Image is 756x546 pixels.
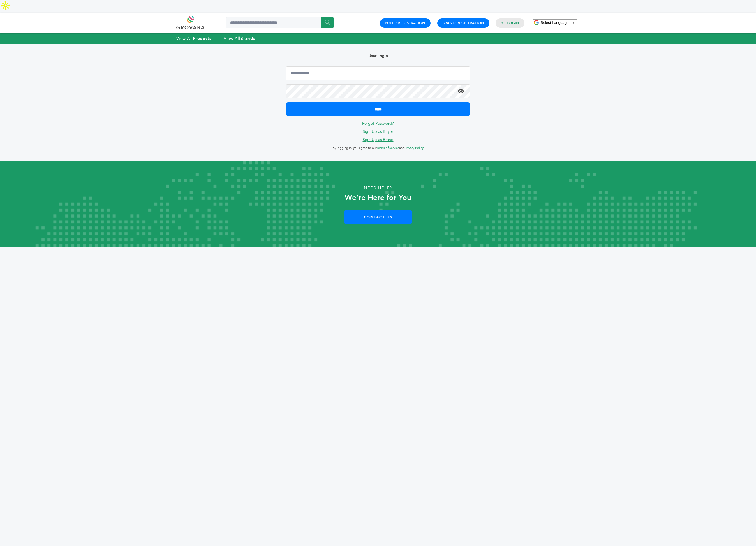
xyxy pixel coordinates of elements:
[363,129,393,134] a: Sign Up as Buyer
[345,193,411,203] strong: We’re Here for You
[363,137,394,142] a: Sign Up as Brand
[442,20,484,26] a: Brand Registration
[377,146,399,150] a: Terms of Service
[193,36,211,41] strong: Products
[572,20,575,25] span: ▼
[38,184,718,192] p: Need Help?
[240,36,255,41] strong: Brands
[362,121,394,126] a: Forgot Password?
[226,17,334,28] input: Search a product or brand...
[507,20,519,26] a: Login
[368,53,388,59] b: User Login
[286,145,470,151] p: By logging in, you agree to our and
[224,36,255,41] a: View AllBrands
[344,210,412,224] a: Contact Us
[385,20,426,26] a: Buyer Registration
[286,66,470,80] input: Email Address
[404,146,424,150] a: Privacy Policy
[286,84,470,98] input: Password
[541,20,569,25] span: Select Language
[176,36,212,41] a: View AllProducts
[541,20,575,25] a: Select Language​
